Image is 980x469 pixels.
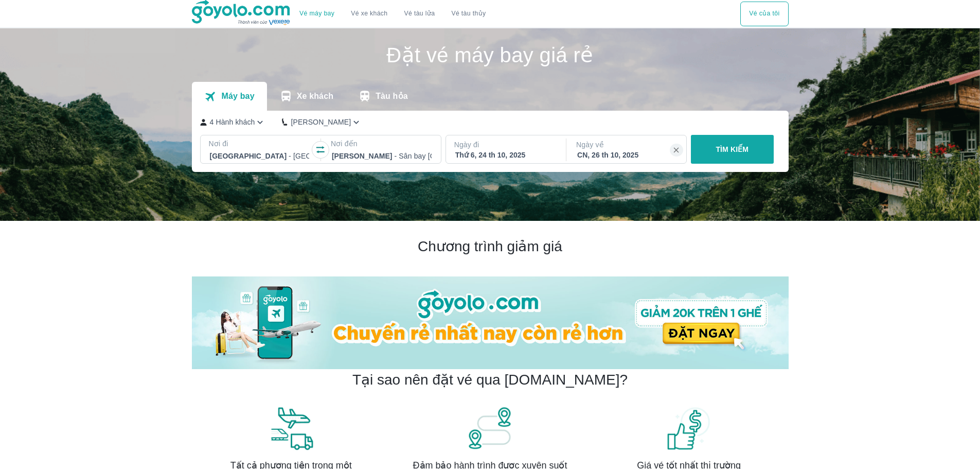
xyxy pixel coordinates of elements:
div: transportation tabs [192,82,420,111]
div: Thứ 6, 24 th 10, 2025 [455,150,555,160]
p: Máy bay [221,91,254,101]
a: Vé xe khách [351,10,387,18]
p: Tàu hỏa [376,91,408,101]
p: TÌM KIẾM [716,144,749,154]
div: choose transportation mode [291,2,494,26]
button: Vé của tôi [740,2,788,26]
img: banner [467,406,513,451]
p: [PERSON_NAME] [291,117,351,127]
button: 4 Hành khách [200,117,266,128]
a: Vé máy bay [299,10,334,18]
h1: Đặt vé máy bay giá rẻ [192,45,789,65]
p: Xe khách [297,91,333,101]
p: Nơi đến [331,138,433,149]
h2: Tại sao nên đặt vé qua [DOMAIN_NAME]? [352,371,628,389]
p: Nơi đi [209,138,311,149]
button: [PERSON_NAME] [282,117,362,128]
div: CN, 26 th 10, 2025 [577,150,677,160]
div: choose transportation mode [740,2,788,26]
p: 4 Hành khách [210,117,255,127]
button: TÌM KIẾM [691,135,774,164]
h2: Chương trình giảm giá [192,237,789,256]
img: banner [268,406,314,451]
p: Ngày về [576,140,678,150]
img: banner-home [192,276,789,369]
a: Vé tàu lửa [396,2,443,26]
p: Ngày đi [454,140,556,150]
button: Vé tàu thủy [443,2,494,26]
img: banner [666,406,712,451]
